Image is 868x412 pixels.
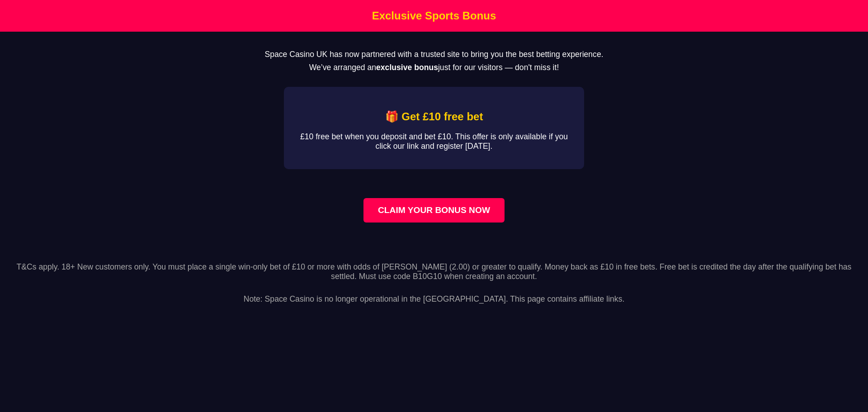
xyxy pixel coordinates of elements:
[284,87,584,169] div: Affiliate Bonus
[363,198,505,223] a: Claim your bonus now
[298,110,570,123] h2: 🎁 Get £10 free bet
[7,262,861,281] p: T&Cs apply. 18+ New customers only. You must place a single win-only bet of £10 or more with odds...
[14,50,854,59] p: Space Casino UK has now partnered with a trusted site to bring you the best betting experience.
[7,285,861,304] p: Note: Space Casino is no longer operational in the [GEOGRAPHIC_DATA]. This page contains affiliat...
[14,63,854,72] p: We’ve arranged an just for our visitors — don't miss it!
[298,132,570,151] p: £10 free bet when you deposit and bet £10. This offer is only available if you click our link and...
[376,63,438,72] strong: exclusive bonus
[2,9,866,22] h1: Exclusive Sports Bonus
